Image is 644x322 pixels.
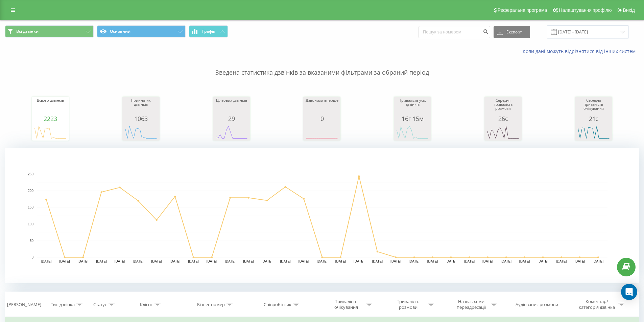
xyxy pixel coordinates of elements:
div: Дзвонили вперше [305,98,339,115]
text: [DATE] [556,259,567,263]
svg: A chart. [215,122,248,142]
svg: A chart. [305,122,339,142]
span: Графік [202,29,215,34]
text: [DATE] [390,259,401,263]
button: Графік [189,25,228,38]
div: Тип дзвінка [51,302,75,307]
text: [DATE] [335,259,346,263]
text: [DATE] [243,259,254,263]
text: [DATE] [41,259,52,263]
span: Всі дзвінки [16,29,39,34]
input: Пошук за номером [419,26,490,38]
div: 0 [305,115,339,122]
text: [DATE] [354,259,364,263]
text: [DATE] [170,259,181,263]
div: Коментар/категорія дзвінка [577,299,617,310]
div: Аудіозапис розмови [516,302,558,307]
button: Основний [97,25,186,38]
text: [DATE] [96,259,107,263]
text: [DATE] [317,259,328,263]
svg: A chart. [33,122,67,142]
div: Клієнт [140,302,153,307]
text: [DATE] [538,259,548,263]
text: [DATE] [501,259,511,263]
text: [DATE] [188,259,199,263]
div: 26с [486,115,520,122]
text: 100 [28,222,33,226]
span: Реферальна програма [498,7,547,13]
text: 150 [28,206,33,209]
div: Назва схеми переадресації [453,299,489,310]
text: [DATE] [151,259,162,263]
svg: A chart. [396,122,429,142]
text: [DATE] [78,259,89,263]
svg: A chart. [577,122,611,142]
text: [DATE] [207,259,217,263]
div: 16г 15м [396,115,429,122]
div: Всього дзвінків [33,98,67,115]
div: Прийнятих дзвінків [124,98,158,115]
span: Налаштування профілю [559,7,612,13]
div: Тривалість очікування [328,299,364,310]
text: [DATE] [446,259,456,263]
text: [DATE] [133,259,144,263]
svg: A chart. [124,122,158,142]
text: [DATE] [115,259,125,263]
div: [PERSON_NAME] [7,302,41,307]
text: [DATE] [593,259,604,263]
text: [DATE] [262,259,272,263]
text: [DATE] [574,259,585,263]
text: [DATE] [482,259,493,263]
div: Середня тривалість очікування [577,98,611,115]
svg: A chart. [486,122,520,142]
text: [DATE] [372,259,383,263]
text: [DATE] [280,259,291,263]
button: Експорт [494,26,530,38]
text: [DATE] [427,259,438,263]
div: Тривалість розмови [390,299,426,310]
div: Цільових дзвінків [215,98,248,115]
button: Всі дзвінки [5,25,94,38]
svg: A chart. [5,148,639,283]
text: [DATE] [59,259,70,263]
div: 2223 [33,115,67,122]
text: [DATE] [225,259,236,263]
text: 200 [28,189,33,193]
text: [DATE] [464,259,475,263]
text: [DATE] [409,259,420,263]
div: Бізнес номер [197,302,225,307]
text: [DATE] [519,259,530,263]
div: Середня тривалість розмови [486,98,520,115]
div: Статус [93,302,107,307]
div: 1063 [124,115,158,122]
div: Співробітник [264,302,291,307]
div: 21с [577,115,611,122]
p: Зведена статистика дзвінків за вказаними фільтрами за обраний період [5,55,639,77]
a: Коли дані можуть відрізнятися вiд інших систем [523,48,639,54]
text: 50 [30,239,34,243]
div: Open Intercom Messenger [621,284,637,300]
text: 250 [28,172,33,176]
text: 0 [31,255,33,259]
div: Тривалість усіх дзвінків [396,98,429,115]
text: [DATE] [299,259,309,263]
div: 29 [215,115,248,122]
span: Вихід [623,7,635,13]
